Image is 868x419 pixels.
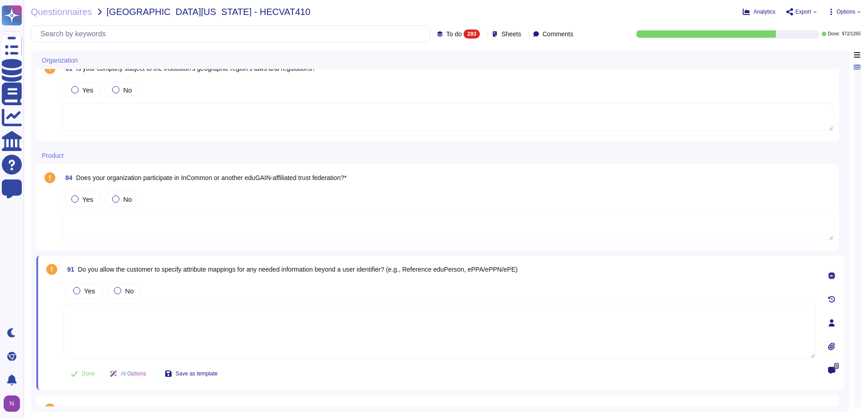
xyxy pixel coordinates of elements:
[76,405,358,413] span: For customers not using SSO, does your application support directory integration for user accounts?
[62,406,73,412] span: 92
[36,26,430,42] input: Search by keywords
[62,65,73,72] span: 61
[123,86,132,94] span: No
[828,32,840,36] span: Done:
[64,365,102,383] button: Done
[795,9,811,15] span: Export
[107,7,311,16] span: [GEOGRAPHIC_DATA][US_STATE] - HECVAT410
[834,363,839,369] span: 0
[64,266,74,273] span: 91
[158,365,225,383] button: Save as template
[125,287,133,295] span: No
[31,7,92,16] span: Questionnaires
[176,371,218,376] span: Save as template
[446,31,462,37] span: To do
[76,174,347,181] span: Does your organization participate in InCommon or another eduGAIN-affiliated trust federation?*
[42,57,78,63] span: Organization
[121,371,146,376] span: AI Options
[754,9,775,15] span: Analytics
[82,86,93,94] span: Yes
[743,8,775,15] button: Analytics
[2,394,26,414] button: user
[501,31,521,37] span: Sheets
[84,287,95,295] span: Yes
[464,29,480,39] div: 293
[42,152,64,159] span: Product
[837,9,855,15] span: Options
[123,195,132,203] span: No
[842,32,861,36] span: 972 / 1265
[4,395,20,412] img: user
[62,175,73,181] span: 84
[78,266,518,273] span: Do you allow the customer to specify attribute mappings for any needed information beyond a user ...
[82,371,95,376] span: Done
[82,195,93,203] span: Yes
[542,31,573,37] span: Comments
